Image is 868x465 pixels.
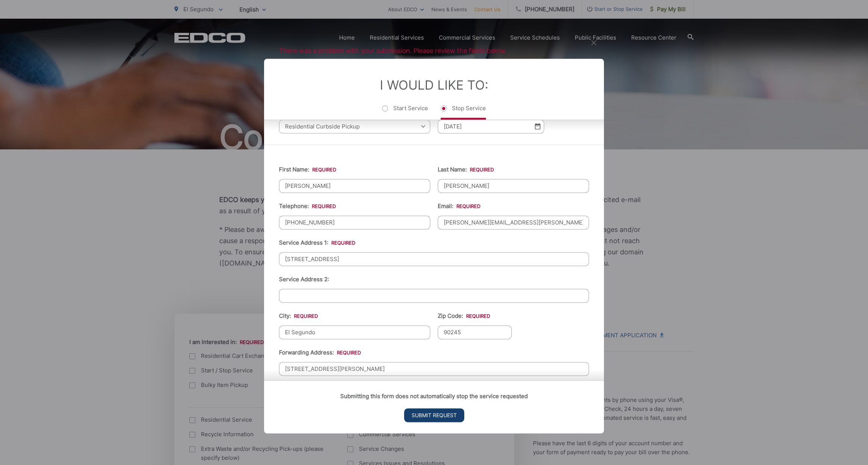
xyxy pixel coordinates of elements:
[279,313,318,319] label: City:
[279,276,329,283] label: Service Address 2:
[441,105,486,120] label: Stop Service
[438,203,480,210] label: Email:
[382,105,428,120] label: Start Service
[279,349,361,356] label: Forwarding Address:
[380,77,488,93] label: I Would Like To:
[279,239,355,246] label: Service Address 1:
[279,203,336,210] label: Telephone:
[279,120,430,133] span: Residential Curbside Pickup
[340,393,528,400] strong: Submitting this form does not automatically stop the service requested
[438,313,490,319] label: Zip Code:
[438,120,544,133] input: Select date
[279,166,336,173] label: First Name:
[535,123,540,130] img: Select date
[404,408,464,422] input: Submit Request
[438,166,494,173] label: Last Name:
[264,32,604,59] h2: There was a problem with your submission. Please review the fields below.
